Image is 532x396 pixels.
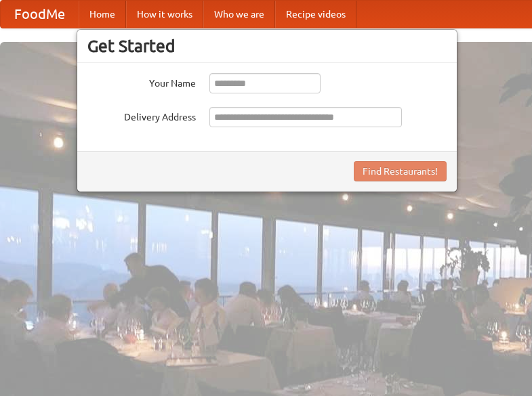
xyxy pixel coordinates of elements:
[87,36,447,56] h3: Get Started
[79,1,126,28] a: Home
[87,73,196,90] label: Your Name
[1,1,79,28] a: FoodMe
[126,1,203,28] a: How it works
[275,1,356,28] a: Recipe videos
[354,161,447,181] button: Find Restaurants!
[203,1,275,28] a: Who we are
[87,107,196,124] label: Delivery Address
